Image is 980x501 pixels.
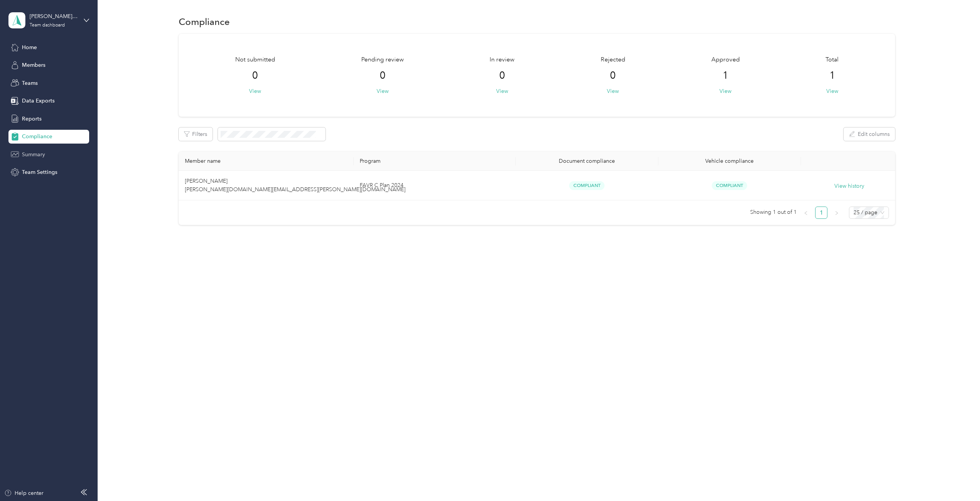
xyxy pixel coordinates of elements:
li: Previous Page [800,207,812,219]
span: Approved [711,55,740,64]
span: 0 [380,69,385,82]
div: Document compliance [522,158,652,164]
th: Program [354,152,516,171]
iframe: Everlance-gr Chat Button Frame [937,458,980,501]
span: 1 [723,69,728,82]
h1: Compliance [179,18,230,26]
button: View [249,87,261,95]
span: right [834,211,839,215]
span: 0 [252,69,258,82]
button: Edit columns [844,127,895,141]
div: Page Size [849,207,889,219]
span: Team Settings [22,168,57,176]
span: Reports [22,115,42,123]
span: Summary [22,150,45,159]
span: Pending review [361,55,404,64]
button: left [800,207,812,219]
button: View [496,87,508,95]
span: In review [490,55,515,64]
button: Filters [179,127,213,141]
span: [PERSON_NAME] [PERSON_NAME][DOMAIN_NAME][EMAIL_ADDRESS][PERSON_NAME][DOMAIN_NAME] [185,178,405,193]
span: 25 / page [854,207,884,218]
span: Members [22,61,45,69]
span: Showing 1 out of 1 [750,207,797,218]
span: Data Exports [22,97,55,105]
span: Teams [22,79,38,87]
button: Help center [4,489,43,497]
span: Home [22,43,37,51]
span: Compliant [569,181,605,190]
span: 0 [499,69,505,82]
button: View [826,87,838,95]
span: Compliance [22,132,52,141]
span: 0 [610,69,616,82]
a: 1 [816,207,827,218]
button: View [719,87,731,95]
span: left [804,211,808,215]
div: Vehicle compliance [664,158,795,164]
td: FAVR C Plan 2024 [354,171,516,200]
button: View [607,87,619,95]
span: Total [826,55,839,64]
button: View [377,87,389,95]
span: Compliant [712,181,747,190]
div: Team dashboard [30,23,65,28]
button: View history [834,182,864,190]
span: Not submitted [235,55,275,64]
span: Rejected [601,55,625,64]
span: 1 [829,69,835,82]
li: Next Page [831,207,843,219]
div: [PERSON_NAME][DOMAIN_NAME][EMAIL_ADDRESS][PERSON_NAME][DOMAIN_NAME] [30,12,78,20]
button: right [831,207,843,219]
li: 1 [815,207,827,219]
th: Member name [179,152,354,171]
